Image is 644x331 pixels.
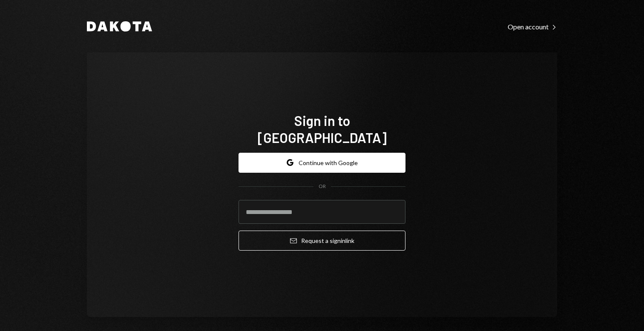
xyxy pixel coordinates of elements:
button: Continue with Google [239,153,405,173]
a: Open account [508,22,557,31]
h1: Sign in to [GEOGRAPHIC_DATA] [239,112,405,146]
button: Request a signinlink [239,231,405,251]
div: OR [319,183,326,190]
div: Open account [508,23,557,31]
